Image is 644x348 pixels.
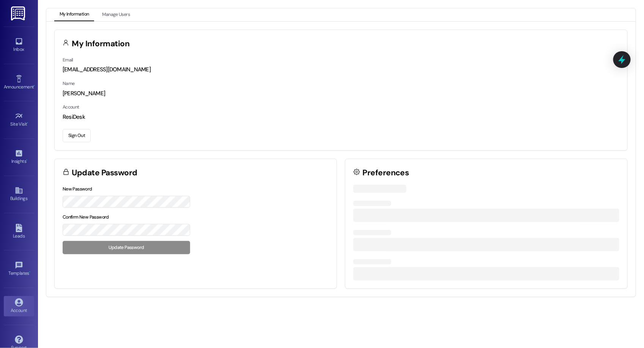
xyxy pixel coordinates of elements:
[4,296,34,317] a: Account
[11,6,27,20] img: ResiDesk Logo
[4,184,34,205] a: Buildings
[4,35,34,55] a: Inbox
[63,214,109,220] label: Confirm New Password
[4,147,34,167] a: Insights •
[72,169,137,177] h3: Update Password
[29,269,30,275] span: •
[63,80,75,87] label: Name
[363,169,409,177] h3: Preferences
[54,8,94,21] button: My Information
[63,113,619,121] div: ResiDesk
[63,186,92,192] label: New Password
[63,104,79,110] label: Account
[4,110,34,130] a: Site Visit •
[63,129,91,142] button: Sign Out
[72,40,130,48] h3: My Information
[27,120,28,126] span: •
[26,157,27,163] span: •
[63,90,619,98] div: [PERSON_NAME]
[4,222,34,242] a: Leads
[34,83,35,88] span: •
[63,66,619,74] div: [EMAIL_ADDRESS][DOMAIN_NAME]
[97,8,135,21] button: Manage Users
[63,57,73,63] label: Email
[4,259,34,279] a: Templates •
